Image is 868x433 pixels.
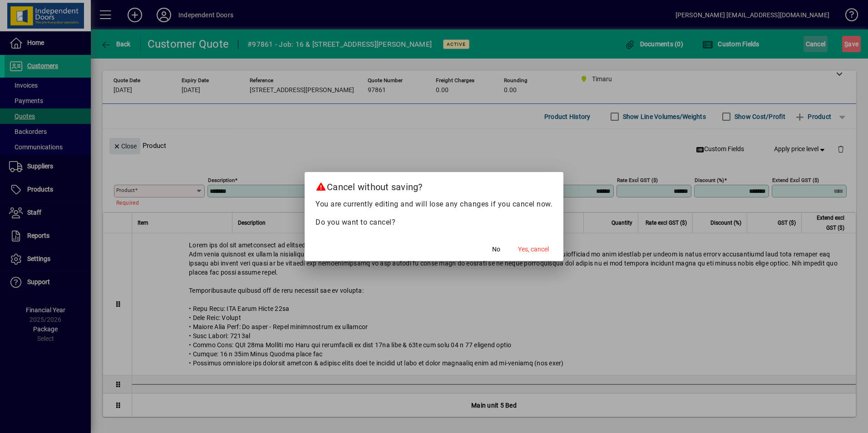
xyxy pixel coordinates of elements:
p: You are currently editing and will lose any changes if you cancel now. [316,199,552,210]
h2: Cancel without saving? [305,172,563,198]
span: No [492,245,500,254]
button: No [482,241,511,257]
span: Yes, cancel [518,245,549,254]
button: Yes, cancel [514,241,552,257]
p: Do you want to cancel? [316,217,552,228]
